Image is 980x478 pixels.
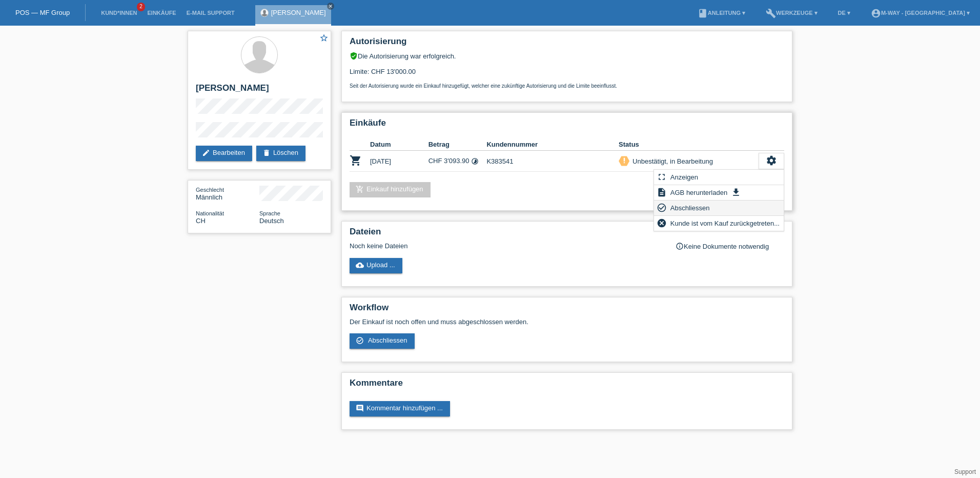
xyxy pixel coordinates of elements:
[350,333,415,349] a: check_circle_outline Abschliessen
[657,203,667,213] i: check_circle_outline
[766,8,776,18] i: build
[271,9,326,16] a: [PERSON_NAME]
[350,378,784,393] h2: Kommentare
[629,156,713,167] div: Unbestätigt, in Bearbeitung
[350,258,402,273] a: cloud_uploadUpload ...
[692,10,750,16] a: bookAnleitung ▾
[657,172,667,182] i: fullscreen
[350,318,784,326] p: Der Einkauf ist noch offen und muss abgeschlossen werden.
[181,10,240,16] a: E-Mail Support
[486,138,619,151] th: Kundennummer
[319,33,329,43] i: star_border
[196,186,259,201] div: Männlich
[833,10,855,16] a: DE ▾
[350,83,784,89] p: Seit der Autorisierung wurde ein Einkauf hinzugefügt, welcher eine zukünftige Autorisierung und d...
[356,336,364,345] i: check_circle_outline
[196,210,224,216] span: Nationalität
[196,217,206,225] span: Schweiz
[621,157,628,164] i: priority_high
[96,10,142,16] a: Kund*innen
[669,171,700,183] span: Anzeigen
[202,149,210,157] i: edit
[370,138,428,151] th: Datum
[428,138,487,151] th: Betrag
[350,52,358,60] i: verified_user
[15,9,70,16] a: POS — MF Group
[350,36,784,52] h2: Autorisierung
[954,468,976,475] a: Support
[259,210,280,216] span: Sprache
[657,187,667,197] i: description
[669,202,711,214] span: Abschliessen
[256,146,305,161] a: deleteLöschen
[350,52,784,60] div: Die Autorisierung war erfolgreich.
[676,242,784,250] div: Keine Dokumente notwendig
[350,154,362,167] i: POSP00026307
[350,401,450,416] a: commentKommentar hinzufügen ...
[196,146,252,161] a: editBearbeiten
[761,10,823,16] a: buildWerkzeuge ▾
[731,187,741,197] i: get_app
[328,4,333,9] i: close
[356,261,364,269] i: cloud_upload
[137,3,145,11] span: 2
[676,242,684,250] i: info_outline
[356,404,364,412] i: comment
[196,187,224,193] span: Geschlecht
[669,186,729,198] span: AGB herunterladen
[327,3,334,10] a: close
[486,151,619,172] td: K383541
[766,155,777,166] i: settings
[319,33,329,44] a: star_border
[350,242,663,250] div: Noch keine Dateien
[350,182,431,197] a: add_shopping_cartEinkauf hinzufügen
[619,138,759,151] th: Status
[142,10,181,16] a: Einkäufe
[196,83,323,98] h2: [PERSON_NAME]
[866,10,975,16] a: account_circlem-way - [GEOGRAPHIC_DATA] ▾
[350,227,784,242] h2: Dateien
[259,217,284,225] span: Deutsch
[370,151,428,172] td: [DATE]
[350,118,784,133] h2: Einkäufe
[698,8,708,18] i: book
[350,303,784,318] h2: Workflow
[871,8,881,18] i: account_circle
[471,157,479,165] i: 24 Raten
[368,336,407,344] span: Abschliessen
[262,149,271,157] i: delete
[350,60,784,89] div: Limite: CHF 13'000.00
[428,151,487,172] td: CHF 3'093.90
[356,185,364,193] i: add_shopping_cart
